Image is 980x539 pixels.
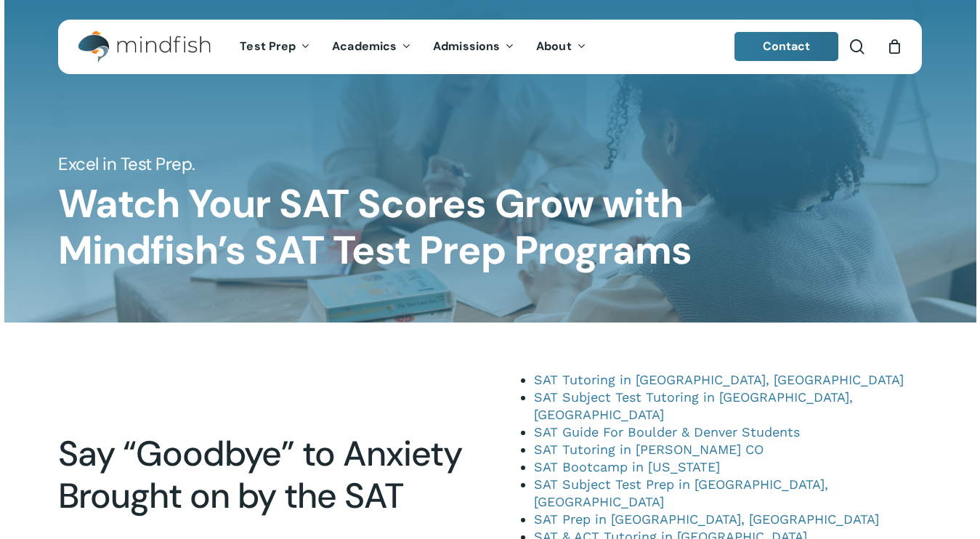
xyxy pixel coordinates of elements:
a: Contact [734,32,839,61]
nav: Main Menu [229,20,596,74]
a: About [525,41,597,53]
span: Contact [763,38,811,54]
a: SAT Tutoring in [GEOGRAPHIC_DATA], [GEOGRAPHIC_DATA] [534,372,904,387]
a: Academics [321,41,422,53]
a: Test Prep [229,41,321,53]
span: Academics [332,38,397,54]
a: SAT Prep in [GEOGRAPHIC_DATA], [GEOGRAPHIC_DATA] [534,511,879,527]
span: About [536,38,572,54]
span: Admissions [433,38,500,54]
a: SAT Subject Test Tutoring in [GEOGRAPHIC_DATA], [GEOGRAPHIC_DATA] [534,389,853,422]
h5: Excel in Test Prep. [58,153,774,176]
h2: Say “Goodbye” to Anxiety Brought on by the SAT [58,433,468,517]
a: Admissions [422,41,525,53]
a: SAT Guide For Boulder & Denver Students [534,424,800,439]
a: SAT Bootcamp in [US_STATE] [534,459,720,474]
h1: Watch Your SAT Scores Grow with Mindfish’s SAT Test Prep Programs [58,181,774,274]
a: SAT Tutoring in [PERSON_NAME] CO [534,442,764,457]
a: SAT Subject Test Prep in [GEOGRAPHIC_DATA], [GEOGRAPHIC_DATA] [534,477,828,509]
span: Test Prep [240,38,296,54]
header: Main Menu [58,20,922,74]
